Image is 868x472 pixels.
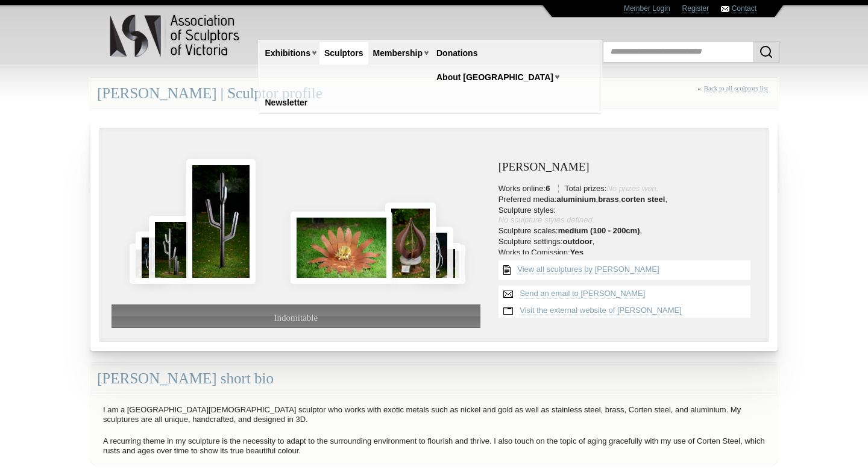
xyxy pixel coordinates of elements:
[697,84,771,105] div: «
[291,212,393,284] img: Indomitable
[136,231,168,283] img: Twist
[498,215,756,225] div: No sculpture styles defined.
[546,184,550,193] strong: 6
[520,306,682,315] a: Visit the external website of [PERSON_NAME]
[90,78,778,110] div: [PERSON_NAME] | Sculptor profile
[385,203,436,283] img: Contours
[498,260,515,280] img: View all {sculptor_name} sculptures list
[704,84,768,92] a: Back to all sculptors list
[90,363,778,395] div: [PERSON_NAME] short bio
[498,206,756,225] li: Sculpture styles:
[621,195,665,204] strong: corten steel
[498,226,756,236] li: Sculpture scales: ,
[186,159,256,283] img: Cactus Mild Steel
[570,248,583,257] strong: Yes
[498,184,756,194] li: Works online: Total prizes:
[498,195,756,204] li: Preferred media: , , ,
[274,313,318,323] span: Indomitable
[319,42,368,65] a: Sculptors
[732,4,756,13] a: Contact
[109,12,242,60] img: logo.png
[97,402,771,427] p: I am a [GEOGRAPHIC_DATA][DEMOGRAPHIC_DATA] sculptor who works with exotic metals such as nickel a...
[498,248,756,257] li: Works to Comission:
[624,4,670,13] a: Member Login
[558,226,640,235] strong: medium (100 - 200cm)
[606,184,658,193] span: No prizes won.
[260,92,313,114] a: Newsletter
[498,161,756,174] h3: [PERSON_NAME]
[149,216,194,284] img: Cactii Aluminium Pair
[682,4,709,13] a: Register
[498,237,756,247] li: Sculpture settings: ,
[598,195,619,204] strong: brass
[520,289,645,298] a: Send an email to [PERSON_NAME]
[432,42,482,65] a: Donations
[260,42,315,65] a: Exhibitions
[563,237,593,246] strong: outdoor
[130,244,155,284] img: Contours
[759,45,773,59] img: Search
[432,66,558,89] a: About [GEOGRAPHIC_DATA]
[498,286,518,303] img: Send an email to Amanda Klein
[368,42,427,65] a: Membership
[556,195,596,204] strong: aluminium
[721,6,729,12] img: Contact ASV
[97,433,771,459] p: A recurring theme in my sculpture is the necessity to adapt to the surrounding environment to flo...
[498,303,518,319] img: Visit website
[517,265,659,274] a: View all sculptures by [PERSON_NAME]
